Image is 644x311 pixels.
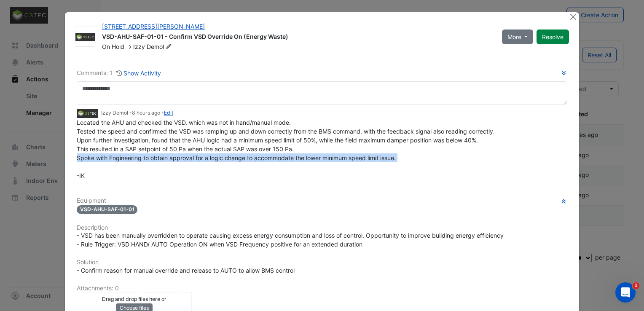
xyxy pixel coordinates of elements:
[615,282,636,303] iframe: Intercom live chat
[75,33,95,41] img: GSTEC
[569,12,577,21] button: Close
[133,43,145,50] span: Izzy
[147,43,174,51] span: Demol
[102,23,205,30] a: [STREET_ADDRESS][PERSON_NAME]
[101,109,173,117] small: Izzy Demol - -
[77,267,295,274] span: - Confirm reason for manual override and release to AUTO to allow BMS control
[77,119,495,179] span: Located the AHU and checked the VSD, which was not in hand/manual mode. Tested the speed and conf...
[116,68,162,78] button: Show Activity
[502,29,534,44] button: More
[77,205,138,214] span: VSD-AHU-SAF-01-01
[77,224,567,231] h6: Description
[102,296,166,302] small: Drag and drop files here or
[126,43,131,50] span: ->
[537,29,569,44] button: Resolve
[102,43,124,50] span: On Hold
[132,110,160,116] span: 2025-08-11 07:33:31
[164,110,173,116] a: Edit
[77,109,98,118] img: GSTEC
[77,197,567,204] h6: Equipment
[77,259,567,266] h6: Solution
[102,32,492,43] div: VSD-AHU-SAF-01-01 - Confirm VSD Override On (Energy Waste)
[77,68,162,78] div: Comments: 1
[77,232,505,248] span: - VSD has been manually overridden to operate causing excess energy consumption and loss of contr...
[633,282,639,289] span: 1
[507,32,521,41] span: More
[77,285,567,292] h6: Attachments: 0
